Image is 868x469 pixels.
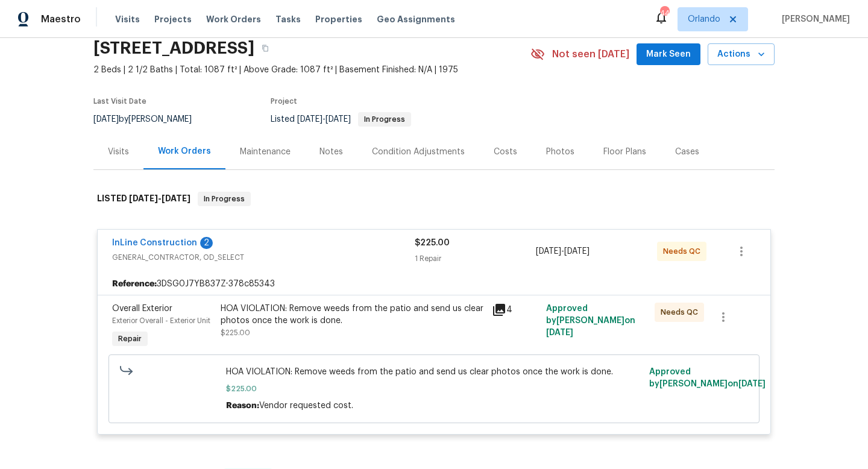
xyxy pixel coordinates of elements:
span: 2 Beds | 2 1/2 Baths | Total: 1087 ft² | Above Grade: 1087 ft² | Basement Finished: N/A | 1975 [93,64,530,76]
div: 44 [660,7,668,19]
span: Repair [113,333,146,345]
span: Actions [717,47,765,62]
div: Floor Plans [603,146,646,158]
span: Work Orders [206,13,261,25]
span: [DATE] [297,115,322,124]
span: GENERAL_CONTRACTOR, OD_SELECT [112,251,415,263]
span: Approved by [PERSON_NAME] on [546,304,635,337]
span: Maestro [41,13,81,25]
div: 2 [200,237,213,249]
span: [DATE] [738,380,766,388]
b: Reference: [112,278,157,290]
span: Not seen [DATE] [552,48,629,60]
span: Project [271,98,297,105]
span: Overall Exterior [112,304,172,313]
span: [DATE] [325,115,351,124]
span: Listed [271,115,411,124]
div: Cases [675,146,699,158]
span: In Progress [359,116,410,123]
span: Approved by [PERSON_NAME] on [649,368,766,388]
span: [DATE] [564,247,590,256]
span: Projects [154,13,192,25]
span: Properties [315,13,362,25]
span: Needs QC [661,306,703,318]
div: Visits [108,146,129,158]
span: [DATE] [129,194,158,203]
span: Tasks [275,15,301,24]
span: Needs QC [663,245,705,257]
span: Reason: [226,401,259,410]
div: 3DSG0J7YB837Z-378c85343 [98,273,770,295]
span: In Progress [199,193,250,205]
span: [DATE] [93,115,119,124]
a: InLine Construction [112,239,197,247]
span: - [297,115,351,124]
div: Maintenance [240,146,291,158]
h2: [STREET_ADDRESS] [93,42,254,54]
div: by [PERSON_NAME] [93,112,206,127]
span: - [536,245,590,257]
div: Condition Adjustments [372,146,465,158]
span: $225.00 [221,329,250,336]
h6: LISTED [97,192,190,206]
span: Mark Seen [646,47,691,62]
span: Vendor requested cost. [259,401,353,410]
div: Work Orders [158,145,211,157]
span: $225.00 [415,239,450,247]
div: Costs [494,146,517,158]
span: Orlando [688,13,720,25]
div: 4 [492,303,539,317]
span: [DATE] [162,194,190,203]
span: [PERSON_NAME] [777,13,850,25]
span: Exterior Overall - Exterior Unit [112,317,210,324]
span: $225.00 [226,383,643,395]
span: [DATE] [536,247,561,256]
span: HOA VIOLATION: Remove weeds from the patio and send us clear photos once the work is done. [226,366,643,378]
span: [DATE] [546,329,573,337]
button: Mark Seen [637,43,700,66]
span: Last Visit Date [93,98,146,105]
span: Geo Assignments [377,13,455,25]
div: 1 Repair [415,253,536,265]
button: Actions [708,43,775,66]
div: HOA VIOLATION: Remove weeds from the patio and send us clear photos once the work is done. [221,303,485,327]
button: Copy Address [254,37,276,59]
span: Visits [115,13,140,25]
div: Photos [546,146,574,158]
div: LISTED [DATE]-[DATE]In Progress [93,180,775,218]
span: - [129,194,190,203]
div: Notes [319,146,343,158]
